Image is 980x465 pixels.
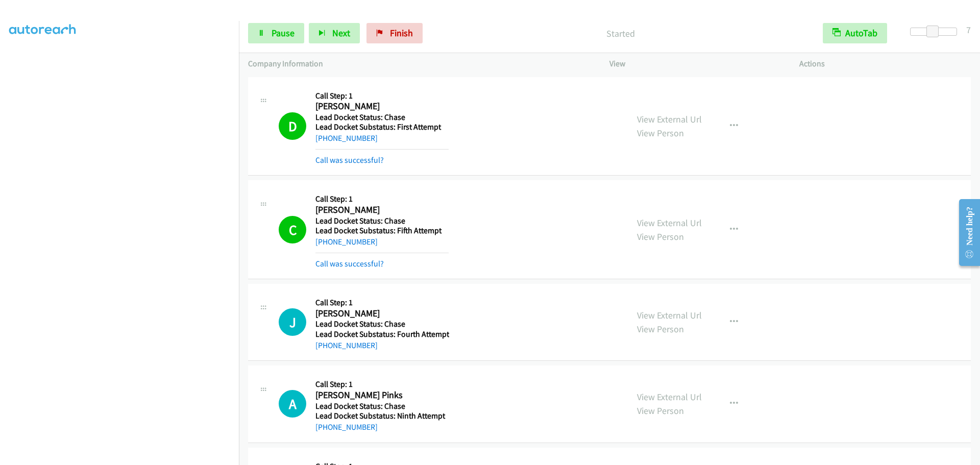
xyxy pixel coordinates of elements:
a: Finish [366,23,423,43]
a: Call was successful? [315,155,384,165]
a: [PHONE_NUMBER] [315,422,378,432]
h2: [PERSON_NAME] [315,101,449,112]
button: AutoTab [823,23,887,43]
a: View External Url [637,309,702,321]
h5: Lead Docket Status: Chase [315,319,449,329]
h2: [PERSON_NAME] Pinks [315,389,449,401]
h5: Lead Docket Substatus: Ninth Attempt [315,411,449,421]
a: [PHONE_NUMBER] [315,237,378,247]
h1: A [279,390,306,418]
a: [PHONE_NUMBER] [315,133,378,143]
button: Next [309,23,360,43]
h1: C [279,216,306,243]
h5: Lead Docket Substatus: Fourth Attempt [315,329,449,339]
a: View Person [637,323,684,335]
p: Started [436,27,804,40]
h5: Call Step: 1 [315,298,449,308]
h5: Lead Docket Status: Chase [315,216,449,226]
p: View [609,58,781,70]
a: Call was successful? [315,259,384,268]
h1: D [279,112,306,140]
a: View Person [637,127,684,139]
a: View Person [637,405,684,417]
div: The call is yet to be attempted [279,390,306,418]
h5: Lead Docket Status: Chase [315,112,449,123]
p: Company Information [248,58,591,70]
p: Actions [799,58,971,70]
div: 7 [966,23,971,37]
span: Finish [390,27,413,39]
h2: [PERSON_NAME] [315,308,449,320]
a: [PHONE_NUMBER] [315,340,378,350]
h5: Lead Docket Substatus: First Attempt [315,122,449,132]
h5: Lead Docket Substatus: Fifth Attempt [315,226,449,236]
span: Pause [272,27,295,39]
a: View External Url [637,391,702,403]
h5: Call Step: 1 [315,379,449,389]
a: View Person [637,231,684,242]
iframe: Resource Center [950,192,980,273]
span: Next [332,27,350,39]
a: View External Url [637,113,702,125]
h5: Call Step: 1 [315,91,449,101]
h5: Lead Docket Status: Chase [315,401,449,411]
h2: [PERSON_NAME] [315,204,449,216]
a: View External Url [637,217,702,229]
h1: J [279,308,306,336]
a: Pause [248,23,304,43]
div: The call is yet to be attempted [279,308,306,336]
h5: Call Step: 1 [315,194,449,204]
